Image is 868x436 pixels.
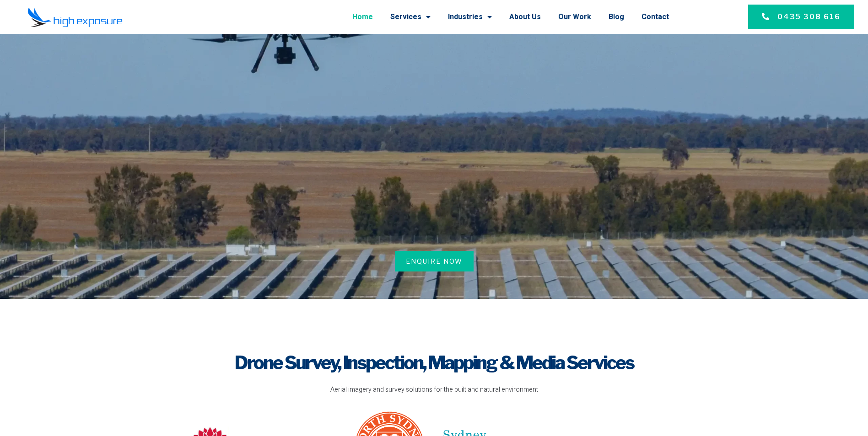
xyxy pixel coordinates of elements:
a: Enquire Now [395,251,474,271]
img: Final-Logo copy [27,7,123,27]
a: Contact [642,5,669,29]
a: Blog [609,5,624,29]
span: 0435 308 616 [777,11,841,22]
p: Aerial imagery and survey solutions for the built and natural environment [161,385,708,395]
a: Services [390,5,431,29]
a: About Us [509,5,541,29]
a: Industries [448,5,492,29]
nav: Menu [148,5,669,29]
a: Our Work [558,5,591,29]
h1: Drone Survey, Inspection, Mapping & Media Services [161,350,708,376]
span: Enquire Now [406,256,463,266]
a: Home [352,5,373,29]
a: 0435 308 616 [748,5,854,29]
